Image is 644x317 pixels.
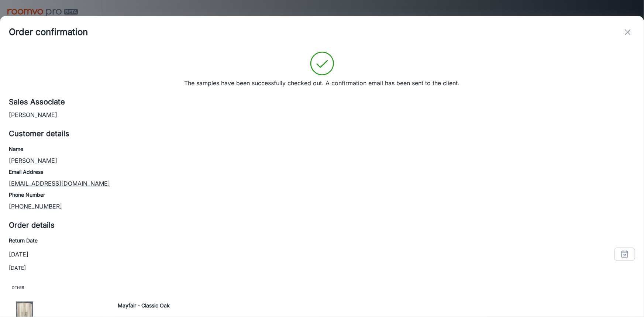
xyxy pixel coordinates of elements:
[9,128,635,139] h5: Customer details
[118,302,637,310] h6: Mayfair - Classic Oak
[9,110,635,119] p: [PERSON_NAME]
[9,96,635,107] h5: Sales Associate
[9,237,635,245] h6: Return Date
[620,25,635,39] button: exit
[9,264,635,272] p: [DATE]
[9,203,62,210] a: [PHONE_NUMBER]
[9,250,28,259] p: [DATE]
[9,180,110,187] a: [EMAIL_ADDRESS][DOMAIN_NAME]
[9,156,635,165] p: [PERSON_NAME]
[9,220,635,231] h5: Order details
[9,191,635,199] h6: Phone Number
[9,25,88,39] h4: Order confirmation
[9,281,635,294] span: Other
[9,168,635,176] h6: Email Address
[9,145,635,153] h6: Name
[185,79,460,87] p: The samples have been successfully checked out. A confirmation email has been sent to the client.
